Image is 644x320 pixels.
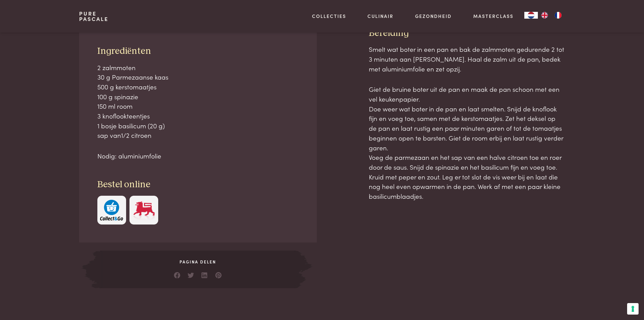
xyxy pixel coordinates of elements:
a: NL [524,12,538,19]
p: 2 zalmmoten 30 g Parmezaanse kaas 500 g kerstomaatjes 100 g spinazie 150 ml room 3 knoflookteentj... [97,63,299,141]
p: Nodig: aluminiumfolie [97,151,299,161]
aside: Language selected: Nederlands [524,12,565,19]
ul: Language list [538,12,565,19]
a: Culinair [367,13,393,20]
a: FR [551,12,565,19]
button: Uw voorkeuren voor toestemming voor trackingtechnologieën [627,303,639,315]
a: PurePascale [79,11,109,22]
span: / [123,130,126,140]
span: Pagina delen [100,259,295,265]
img: c308188babc36a3a401bcb5cb7e020f4d5ab42f7cacd8327e500463a43eeb86c.svg [100,200,123,220]
h3: Bereiding [369,27,565,39]
p: Smelt wat boter in een pan en bak de zalmmoten gedurende 2 tot 3 minuten aan [PERSON_NAME]. Haal ... [369,44,565,73]
p: Giet de bruine boter uit de pan en maak de pan schoon met een vel keukenpapier. Doe weer wat bote... [369,84,565,201]
h3: Bestel online [97,179,299,191]
a: Collecties [312,13,346,20]
span: Ingrediënten [97,46,151,56]
a: EN [538,12,551,19]
a: Gezondheid [415,13,452,20]
img: Delhaize [133,200,156,220]
span: 1 [121,130,123,140]
a: Masterclass [473,13,514,20]
div: Language [524,12,538,19]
